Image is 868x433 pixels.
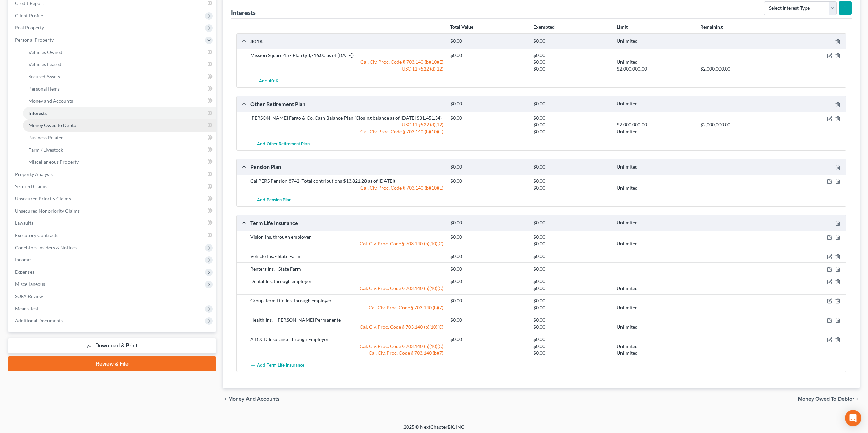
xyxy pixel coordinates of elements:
[613,59,697,65] div: Unlimited
[15,25,44,31] span: Real Property
[530,336,613,343] div: $0.00
[23,119,216,132] a: Money Owed to Debtor
[530,253,613,260] div: $0.00
[223,396,280,402] button: chevron_left Money and Accounts
[530,240,613,247] div: $0.00
[613,121,697,128] div: $2,000,000.00
[530,265,613,272] div: $0.00
[447,164,530,170] div: $0.00
[15,257,31,262] span: Income
[798,396,860,402] button: Money Owed to Debtor chevron_right
[247,100,447,107] div: Other Retirement Plan
[530,285,613,292] div: $0.00
[530,38,613,44] div: $0.00
[447,234,530,240] div: $0.00
[530,121,613,128] div: $0.00
[23,46,216,58] a: Vehicles Owned
[28,110,47,116] span: Interests
[257,197,291,203] span: Add Pension Plan
[247,278,447,285] div: Dental Ins. through employer
[259,79,278,84] span: Add 401K
[447,220,530,226] div: $0.00
[247,184,447,191] div: Cal. Civ. Proc. Code § 703.140 (b)(10)(E)
[247,297,447,304] div: Group Term Life Ins. through employer
[530,178,613,184] div: $0.00
[530,184,613,191] div: $0.00
[530,350,613,356] div: $0.00
[15,13,43,18] span: Client Profile
[28,159,79,165] span: Miscellaneous Property
[28,74,60,79] span: Secured Assets
[613,38,697,44] div: Unlimited
[28,61,61,67] span: Vehicles Leased
[23,83,216,95] a: Personal Items
[447,317,530,323] div: $0.00
[530,317,613,323] div: $0.00
[613,240,697,247] div: Unlimited
[9,168,216,180] a: Property Analysis
[247,163,447,170] div: Pension Plan
[447,38,530,44] div: $0.00
[250,75,280,87] button: Add 401K
[23,107,216,119] a: Interests
[247,253,447,260] div: Vehicle Ins. - State Farm
[613,128,697,135] div: Unlimited
[15,208,80,214] span: Unsecured Nonpriority Claims
[247,317,447,323] div: Health Ins. - [PERSON_NAME] Permanente
[257,363,304,368] span: Add Term Life Insurance
[247,323,447,330] div: Cal. Civ. Proc. Code § 703.140 (b)(10)(C)
[23,58,216,71] a: Vehicles Leased
[613,220,697,226] div: Unlimited
[530,128,613,135] div: $0.00
[613,164,697,170] div: Unlimited
[247,304,447,311] div: Cal. Civ. Proc. Code § 703.140 (b)(7)
[223,396,228,402] i: chevron_left
[23,95,216,107] a: Money and Accounts
[530,323,613,330] div: $0.00
[613,101,697,107] div: Unlimited
[447,115,530,121] div: $0.00
[28,147,63,153] span: Farm / Livestock
[530,220,613,226] div: $0.00
[447,253,530,260] div: $0.00
[28,86,60,92] span: Personal Items
[530,234,613,240] div: $0.00
[247,265,447,272] div: Renters Ins. - State Farm
[15,269,34,275] span: Expenses
[613,65,697,72] div: $2,000,000.00
[247,240,447,247] div: Cal. Civ. Proc. Code § 703.140 (b)(10)(C)
[8,338,216,354] a: Download & Print
[9,193,216,205] a: Unsecured Priority Claims
[613,323,697,330] div: Unlimited
[15,281,45,287] span: Miscellaneous
[854,396,860,402] i: chevron_right
[530,52,613,59] div: $0.00
[530,278,613,285] div: $0.00
[798,396,854,402] span: Money Owed to Debtor
[15,37,54,43] span: Personal Property
[9,205,216,217] a: Unsecured Nonpriority Claims
[15,244,77,250] span: Codebtors Insiders & Notices
[613,350,697,356] div: Unlimited
[845,410,861,426] div: Open Intercom Messenger
[697,65,780,72] div: $2,000,000.00
[247,59,447,65] div: Cal. Civ. Proc. Code § 703.140 (b)(10)(E)
[15,306,38,311] span: Means Test
[447,265,530,272] div: $0.00
[231,8,256,17] div: Interests
[15,0,44,6] span: Credit Report
[247,178,447,184] div: Cal PERS Pension 8742 (Total contributions $13,821.28 as of [DATE])
[617,24,628,30] strong: Limit
[530,297,613,304] div: $0.00
[23,132,216,144] a: Business Related
[613,184,697,191] div: Unlimited
[9,290,216,302] a: SOFA Review
[228,396,280,402] span: Money and Accounts
[9,180,216,193] a: Secured Claims
[247,115,447,121] div: [PERSON_NAME] Fargo & Co. Cash Balance Plan (Closing balance as of [DATE] $31,451.34)
[447,101,530,107] div: $0.00
[28,122,78,128] span: Money Owed to Debtor
[15,318,63,323] span: Additional Documents
[613,304,697,311] div: Unlimited
[530,65,613,72] div: $0.00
